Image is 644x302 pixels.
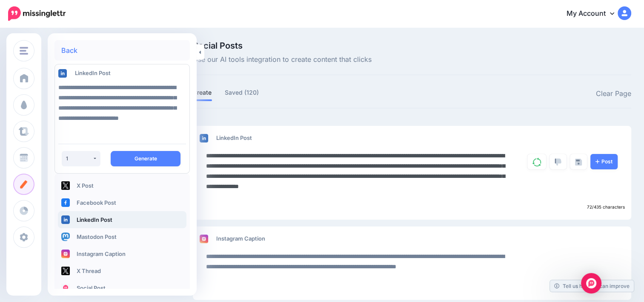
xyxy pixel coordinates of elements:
img: facebook-square.png [61,198,70,207]
button: Generate [111,151,180,166]
div: 33/226 characters [193,282,631,293]
img: twitter-square.png [61,267,70,275]
img: linkedin-square.png [61,215,70,224]
img: logo-square.png [61,284,70,292]
a: Saved (120) [225,87,259,98]
a: X Thread [58,262,186,279]
span: LinkedIn Post [216,134,252,141]
a: Post [590,154,618,169]
a: My Account [558,3,631,24]
span: Instagram Caption [216,235,265,242]
a: Clear Page [596,88,631,99]
img: linkedin-square.png [58,69,67,78]
a: Social Post [58,279,186,296]
a: Tell us how we can improve [550,280,634,292]
a: X Post [58,177,186,194]
a: Back [61,47,77,54]
span: Social Posts [193,41,372,50]
span: Use our AI tools integration to create content that clicks [193,54,372,65]
a: Mastodon Post [58,228,186,245]
div: 1 [66,155,92,162]
span: LinkedIn Post [75,70,111,76]
div: 72/435 characters [193,202,631,213]
img: menu.png [20,47,28,55]
img: mastodon-square.png [61,232,70,241]
a: Facebook Post [58,194,186,211]
img: instagram-square.png [200,235,208,243]
img: linkedin-square.png [200,134,208,142]
img: save.png [575,159,582,166]
div: Open Intercom Messenger [581,273,601,293]
img: sync-green.png [532,158,541,166]
a: Create [193,87,212,98]
img: Missinglettr [8,6,66,21]
img: twitter-square.png [61,181,70,190]
img: instagram-square.png [61,250,70,258]
a: Instagram Caption [58,245,186,262]
button: 1 [62,151,100,166]
img: thumbs-down-grey.png [555,158,561,166]
a: LinkedIn Post [58,211,186,228]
